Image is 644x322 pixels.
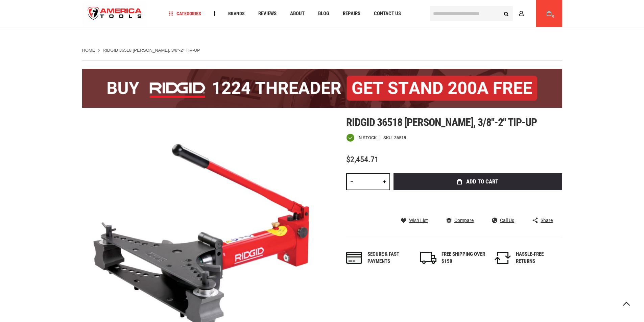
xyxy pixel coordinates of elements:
div: FREE SHIPPING OVER $150 [442,251,485,265]
a: Brands [225,9,248,18]
a: Blog [315,9,332,18]
a: Contact Us [371,9,404,18]
span: $2,454.71 [346,155,379,164]
div: HASSLE-FREE RETURNS [516,251,560,265]
span: Share [541,218,553,223]
div: 36518 [394,135,406,140]
strong: RIDGID 36518 [PERSON_NAME], 3/8"-2" TIP-UP [103,48,200,53]
img: America Tools [82,1,148,26]
span: Reviews [258,11,277,16]
img: shipping [420,252,436,264]
span: Blog [318,11,329,16]
span: Compare [454,218,474,223]
span: Repairs [343,11,360,16]
img: BOGO: Buy the RIDGID® 1224 Threader (26092), get the 92467 200A Stand FREE! [82,69,562,108]
span: Categories [169,11,201,16]
div: Availability [346,133,377,142]
img: returns [495,252,511,264]
span: Wish List [409,218,428,223]
span: Call Us [500,218,514,223]
span: Ridgid 36518 [PERSON_NAME], 3/8"-2" tip-up [346,116,537,129]
a: Categories [166,9,204,18]
a: Repairs [340,9,363,18]
span: About [290,11,305,16]
a: store logo [82,1,148,26]
a: About [287,9,308,18]
span: Add to Cart [466,179,498,184]
span: In stock [357,135,377,140]
button: Search [500,7,513,20]
a: Home [82,47,95,53]
span: Brands [228,11,245,16]
a: Reviews [255,9,280,18]
a: Call Us [492,217,514,223]
a: Wish List [401,217,428,223]
strong: SKU [383,135,394,140]
img: payments [346,252,362,264]
span: Contact Us [374,11,401,16]
span: 0 [552,15,554,18]
button: Add to Cart [393,173,562,190]
a: Compare [446,217,474,223]
div: Secure & fast payments [367,251,411,265]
